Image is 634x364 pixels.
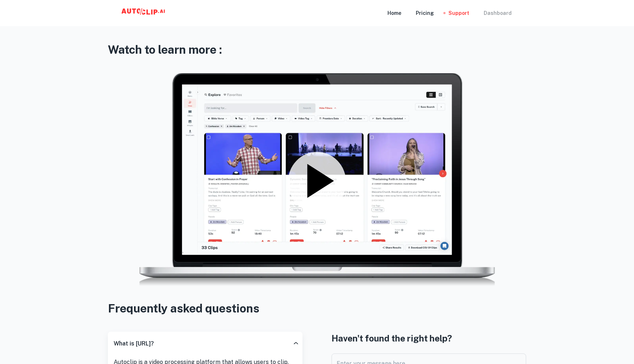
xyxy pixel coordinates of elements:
h3: Frequently asked questions [108,300,526,317]
h3: Watch to learn more : [108,41,526,58]
h6: What is [URL]? [114,340,154,347]
img: lightmode [137,73,497,290]
h4: Haven't found the right help? [332,332,526,345]
div: What is [URL]? [108,332,302,355]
